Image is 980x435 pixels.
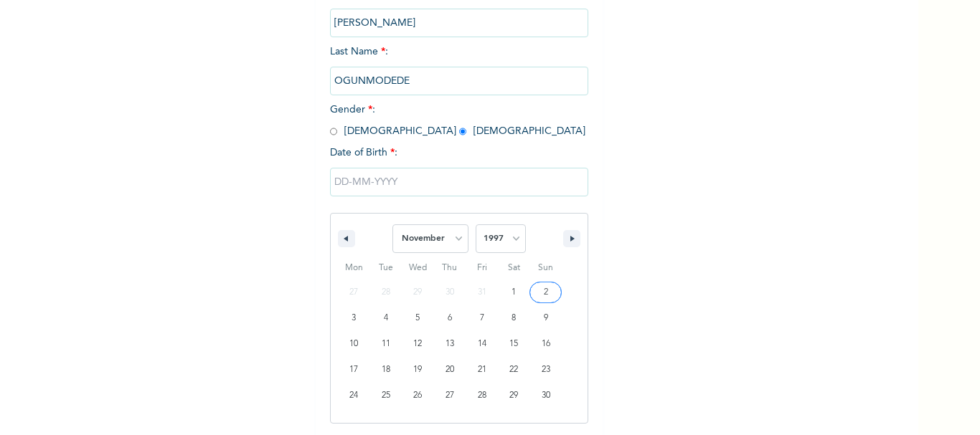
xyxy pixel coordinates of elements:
span: 5 [415,305,420,331]
span: 12 [413,331,422,357]
button: 4 [370,305,402,331]
span: 6 [448,305,452,331]
span: 1 [512,279,516,305]
span: Fri [466,257,498,279]
button: 26 [402,383,434,408]
span: 10 [349,331,358,357]
span: Thu [434,257,466,279]
button: 22 [498,357,530,383]
span: Last Name : [330,47,588,86]
span: 17 [349,357,358,383]
button: 23 [529,357,562,383]
button: 2 [529,279,562,305]
button: 8 [498,305,530,331]
span: 15 [509,331,518,357]
span: 4 [384,305,388,331]
input: Enter your first name [330,9,588,37]
button: 11 [370,331,402,357]
span: 30 [542,383,550,408]
button: 17 [338,357,370,383]
span: 19 [413,357,422,383]
button: 7 [466,305,498,331]
span: 27 [446,383,454,408]
button: 28 [466,383,498,408]
span: 18 [382,357,390,383]
span: Mon [338,257,370,279]
button: 5 [402,305,434,331]
button: 6 [434,305,466,331]
button: 29 [498,383,530,408]
span: 21 [478,357,486,383]
span: 9 [544,305,548,331]
span: 7 [480,305,484,331]
span: Gender : [DEMOGRAPHIC_DATA] [DEMOGRAPHIC_DATA] [330,105,585,136]
span: 26 [413,383,422,408]
button: 13 [434,331,466,357]
button: 3 [338,305,370,331]
span: 11 [382,331,390,357]
span: 28 [478,383,486,408]
span: Tue [370,257,402,279]
span: 20 [446,357,454,383]
input: DD-MM-YYYY [330,168,588,196]
span: Sun [529,257,562,279]
span: 2 [544,279,548,305]
span: 24 [349,383,358,408]
span: Sat [498,257,530,279]
button: 24 [338,383,370,408]
button: 25 [370,383,402,408]
span: 29 [509,383,518,408]
button: 27 [434,383,466,408]
button: 9 [529,305,562,331]
button: 16 [529,331,562,357]
button: 15 [498,331,530,357]
button: 21 [466,357,498,383]
span: 16 [542,331,550,357]
span: 25 [382,383,390,408]
button: 12 [402,331,434,357]
button: 30 [529,383,562,408]
span: 3 [352,305,356,331]
button: 18 [370,357,402,383]
span: 23 [542,357,550,383]
span: 8 [512,305,516,331]
span: 13 [446,331,454,357]
button: 1 [498,279,530,305]
input: Enter your last name [330,67,588,95]
span: 14 [478,331,486,357]
button: 14 [466,331,498,357]
span: Date of Birth : [330,145,397,161]
button: 19 [402,357,434,383]
button: 10 [338,331,370,357]
span: Wed [402,257,434,279]
span: 22 [509,357,518,383]
button: 20 [434,357,466,383]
